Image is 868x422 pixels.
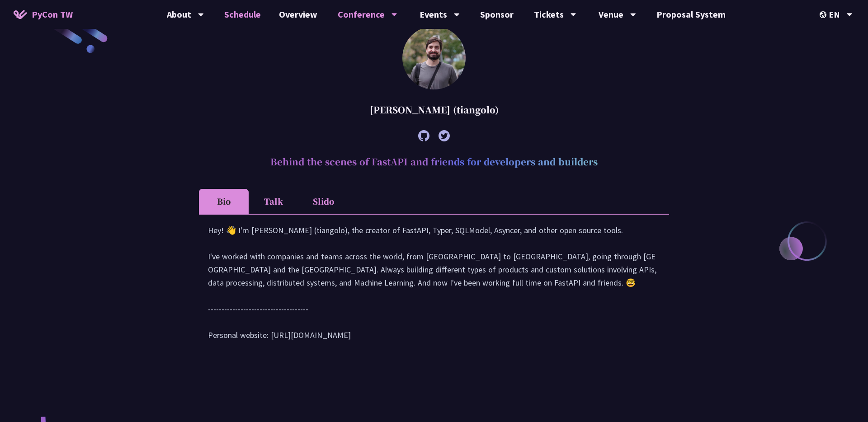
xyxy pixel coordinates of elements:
[402,26,466,89] img: Sebastián Ramírez (tiangolo)
[199,148,669,175] h2: Behind the scenes of FastAPI and friends for developers and builders
[199,189,249,214] li: Bio
[32,8,73,21] span: PyCon TW
[5,3,82,26] a: PyCon TW
[820,11,829,18] img: Locale Icon
[14,10,27,19] img: Home icon of PyCon TW 2025
[199,96,669,123] div: [PERSON_NAME] (tiangolo)
[298,189,348,214] li: Slido
[249,189,298,214] li: Talk
[208,224,660,351] div: Hey! 👋 I'm [PERSON_NAME] (tiangolo), the creator of FastAPI, Typer, SQLModel, Asyncer, and other ...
